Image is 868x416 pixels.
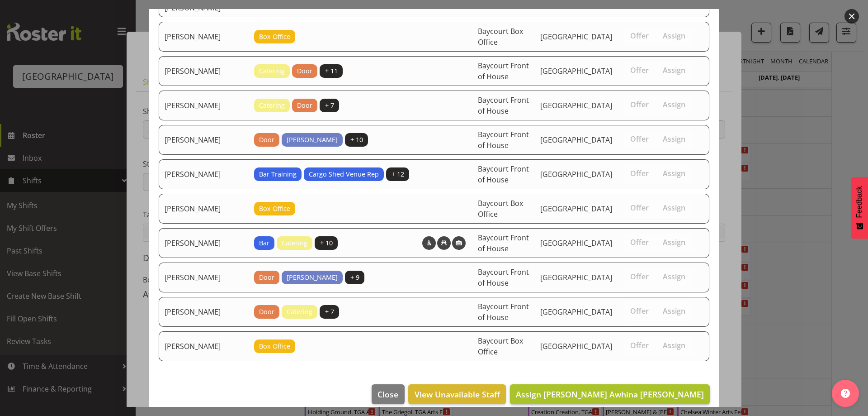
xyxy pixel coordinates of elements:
span: Baycourt Box Office [478,198,523,219]
td: [PERSON_NAME] [159,297,249,327]
span: Baycourt Front of House [478,95,529,116]
span: Door [259,135,274,145]
td: [PERSON_NAME] [159,125,249,155]
span: Box Office [259,32,290,42]
span: Offer [630,66,649,75]
span: + 12 [392,169,404,179]
span: [GEOGRAPHIC_DATA] [540,169,612,179]
span: Bar [259,238,269,248]
span: [GEOGRAPHIC_DATA] [540,135,612,145]
span: Offer [630,306,649,316]
span: Baycourt Front of House [478,164,529,185]
span: + 9 [350,273,359,282]
span: Offer [630,31,649,40]
span: Bar Training [259,169,297,179]
span: + 10 [350,135,363,145]
span: Offer [630,100,649,109]
span: Baycourt Front of House [478,267,529,288]
span: [GEOGRAPHIC_DATA] [540,273,612,282]
td: [PERSON_NAME] [159,331,249,361]
td: [PERSON_NAME] [159,228,249,258]
span: Assign [663,100,685,109]
span: Assign [663,341,685,350]
span: Feedback [855,186,863,218]
span: Door [259,307,274,317]
span: Baycourt Front of House [478,301,529,322]
span: Assign [663,66,685,75]
span: Offer [630,341,649,350]
span: Catering [259,66,285,76]
span: + 7 [325,100,334,110]
td: [PERSON_NAME] [159,22,249,52]
span: + 7 [325,307,334,317]
span: Assign [663,31,685,40]
span: [GEOGRAPHIC_DATA] [540,341,612,351]
span: Door [259,273,274,282]
span: [GEOGRAPHIC_DATA] [540,307,612,317]
span: Catering [282,238,307,248]
span: [GEOGRAPHIC_DATA] [540,66,612,76]
img: help-xxl-2.png [841,389,850,398]
td: [PERSON_NAME] [159,91,249,120]
button: Close [372,384,404,404]
span: [GEOGRAPHIC_DATA] [540,204,612,214]
span: Assign [663,134,685,143]
span: Door [297,66,312,76]
td: [PERSON_NAME] [159,159,249,189]
td: [PERSON_NAME] [159,263,249,292]
span: Assign [663,306,685,316]
span: Assign [663,169,685,178]
span: [GEOGRAPHIC_DATA] [540,238,612,248]
span: Offer [630,272,649,281]
span: Baycourt Box Office [478,26,523,47]
span: Baycourt Front of House [478,233,529,253]
span: Catering [287,307,312,317]
button: View Unavailable Staff [408,384,505,404]
span: Close [377,388,398,400]
td: [PERSON_NAME] [159,194,249,224]
button: Assign [PERSON_NAME] Awhina [PERSON_NAME] [510,384,710,404]
span: Catering [259,100,285,110]
span: Offer [630,134,649,143]
span: Door [297,100,312,110]
span: [GEOGRAPHIC_DATA] [540,100,612,110]
span: [PERSON_NAME] [287,135,338,145]
span: + 10 [320,238,333,248]
span: Assign [663,203,685,212]
span: Offer [630,169,649,178]
span: [PERSON_NAME] [287,273,338,282]
span: Box Office [259,341,290,351]
span: Assign [663,272,685,281]
span: Box Office [259,204,290,214]
button: Feedback - Show survey [851,177,868,239]
span: Cargo Shed Venue Rep [309,169,379,179]
span: View Unavailable Staff [415,388,500,400]
span: Assign [663,238,685,247]
span: + 11 [325,66,338,76]
span: Baycourt Front of House [478,129,529,150]
span: Assign [PERSON_NAME] Awhina [PERSON_NAME] [516,389,704,400]
span: Baycourt Front of House [478,61,529,81]
td: [PERSON_NAME] [159,56,249,86]
span: Offer [630,203,649,212]
span: Baycourt Box Office [478,336,523,357]
span: [GEOGRAPHIC_DATA] [540,32,612,42]
span: Offer [630,238,649,247]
